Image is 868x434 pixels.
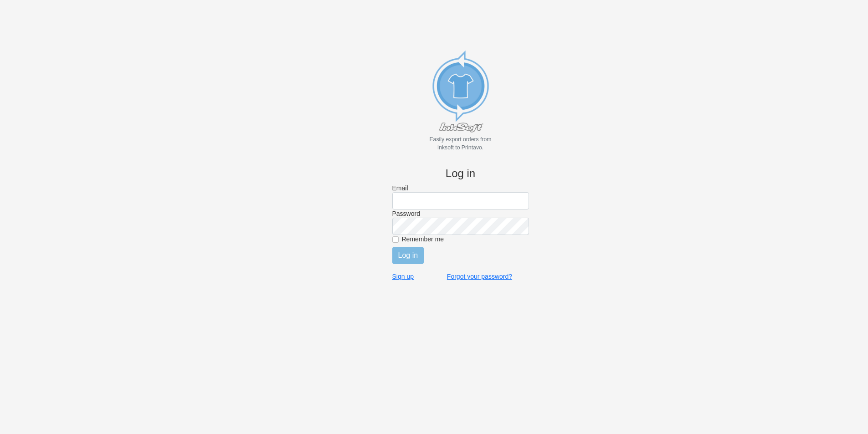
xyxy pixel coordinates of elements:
[392,167,529,180] h4: Log in
[392,247,424,264] input: Log in
[415,44,506,135] img: new_logo_no_bg-98ed592ae3dbf0f6a45ad3c31bbc38241b9362a66e5874618b75184d1fb179e2.png
[392,135,529,152] p: Easily export orders from Inksoft to Printavo.
[392,209,529,218] label: Password
[392,184,529,192] label: Email
[402,235,529,243] label: Remember me
[447,272,512,281] a: Forgot your password?
[392,272,414,281] a: Sign up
